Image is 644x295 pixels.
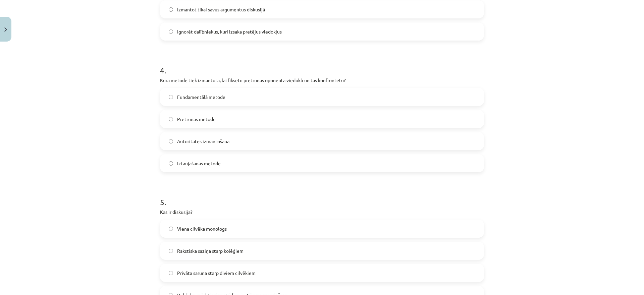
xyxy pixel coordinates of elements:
input: Pretrunas metode [169,117,173,121]
input: Ignorēt dalībniekus, kuri izsaka pretējus viedokļus [169,29,173,34]
input: Privāta saruna starp diviem cilvēkiem [169,271,173,275]
img: icon-close-lesson-0947bae3869378f0d4975bcd49f059093ad1ed9edebbc8119c70593378902aed.svg [4,27,7,32]
input: Rakstiska saziņa starp kolēģiem [169,249,173,253]
h1: 5 . [160,186,484,206]
input: Izmantot tikai savus argumentus diskusijā [169,7,173,12]
span: Pretrunas metode [177,116,216,123]
p: Kas ir diskusija? [160,209,484,216]
span: Rakstiska saziņa starp kolēģiem [177,247,244,254]
input: Autoritātes izmantošana [169,139,173,143]
span: Iztaujāšanas metode [177,160,221,167]
span: Autoritātes izmantošana [177,138,229,145]
input: Fundamentālā metode [169,95,173,99]
input: Iztaujāšanas metode [169,161,173,166]
h1: 4 . [160,54,484,75]
p: Kura metode tiek izmantota, lai fiksētu pretrunas oponenta viedoklī un tās konfrontētu? [160,77,484,84]
span: Fundamentālā metode [177,94,225,101]
span: Viena cilvēka monologs [177,225,227,232]
span: Privāta saruna starp diviem cilvēkiem [177,270,256,277]
input: Viena cilvēka monologs [169,227,173,231]
span: Ignorēt dalībniekus, kuri izsaka pretējus viedokļus [177,28,282,35]
span: Izmantot tikai savus argumentus diskusijā [177,6,265,13]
